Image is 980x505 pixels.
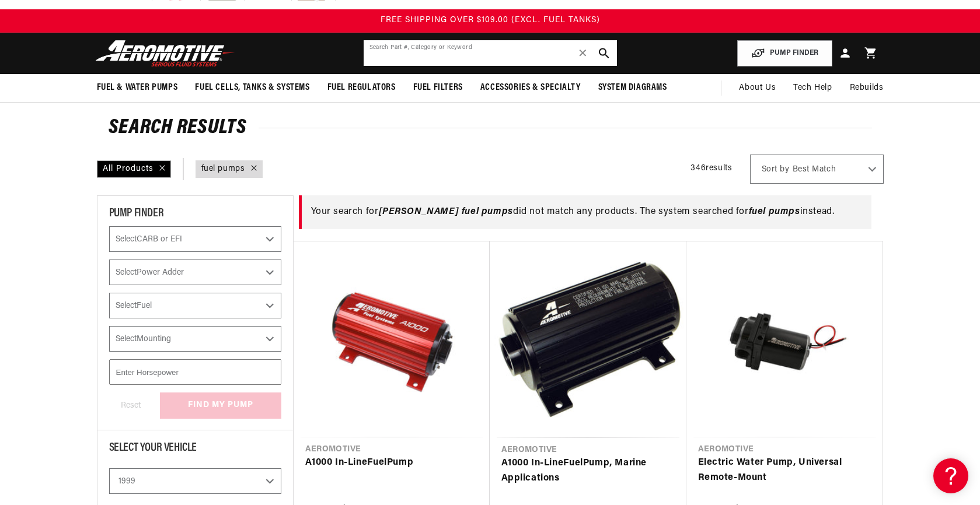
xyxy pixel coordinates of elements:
span: Tech Help [793,82,832,94]
select: Mounting [109,326,281,352]
span: Fuel Cells, Tanks & Systems [195,82,309,94]
summary: Fuel Cells, Tanks & Systems [186,74,318,101]
summary: Accessories & Specialty [472,74,590,101]
button: search button [591,40,617,66]
a: fuel pumps [201,163,245,176]
span: fuel pumps [749,207,800,216]
span: Sort by [762,164,790,176]
span: About Us [739,83,776,92]
select: CARB or EFI [109,226,281,252]
span: Fuel & Water Pumps [97,82,178,94]
a: Electric Water Pump, Universal Remote-Mount [698,455,871,485]
summary: Fuel & Water Pumps [88,74,187,101]
summary: Fuel Regulators [319,74,404,101]
summary: Fuel Filters [404,74,472,101]
div: All Products [97,160,171,178]
h2: Search Results [109,119,872,138]
a: About Us [730,74,784,102]
span: Accessories & Specialty [480,82,581,94]
div: Your search for did not match any products. The system searched for instead. [299,195,871,229]
span: Fuel Regulators [327,82,396,94]
span: ✕ [578,44,588,62]
summary: Tech Help [784,74,841,102]
span: PUMP FINDER [109,208,164,219]
span: System Diagrams [598,82,667,94]
input: Enter Horsepower [109,359,281,385]
span: Fuel Filters [413,82,463,94]
img: Aeromotive [92,40,238,67]
input: Search by Part Number, Category or Keyword [364,40,617,66]
summary: Rebuilds [841,74,892,102]
select: Fuel [109,293,281,318]
select: Year [109,468,281,494]
span: Rebuilds [850,82,884,94]
span: 346 results [690,164,732,173]
a: A1000 In-LineFuelPump, Marine Applications [501,456,675,486]
span: FREE SHIPPING OVER $109.00 (EXCL. FUEL TANKS) [381,16,600,24]
span: [PERSON_NAME] fuel pumps [379,207,513,216]
select: Power Adder [109,259,281,285]
a: A1000 In-LineFuelPump [305,455,478,471]
select: Sort by [750,155,884,184]
summary: System Diagrams [590,74,676,101]
div: Select Your Vehicle [109,442,281,457]
button: PUMP FINDER [737,40,832,66]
